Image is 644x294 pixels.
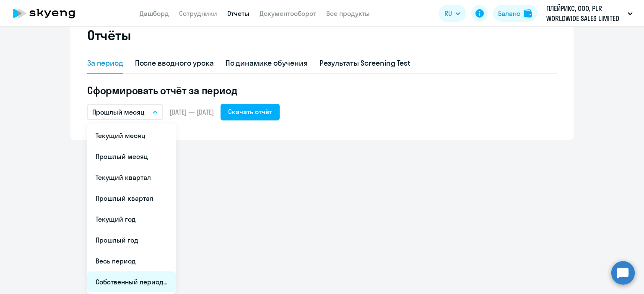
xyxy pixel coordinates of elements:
h2: Отчёты [87,27,131,43]
ul: RU [87,123,176,294]
img: balance [524,9,532,18]
button: RU [439,5,466,22]
button: Скачать отчёт [221,104,280,120]
button: Прошлый месяц [87,104,163,120]
span: [DATE] — [DATE] [169,107,214,117]
a: Документооборот [260,9,316,18]
a: Сотрудники [179,9,217,18]
button: ПЛЕЙРИКС, ООО, PLR WORLDWIDE SALES LIMITED СФ 80/20 РЯ/Премиум 2021 [542,3,637,23]
p: ПЛЕЙРИКС, ООО, PLR WORLDWIDE SALES LIMITED СФ 80/20 РЯ/Премиум 2021 [546,3,624,23]
div: За период [87,58,123,69]
div: Баланс [498,8,520,18]
div: Результаты Screening Test [319,58,411,69]
div: Скачать отчёт [228,107,272,117]
span: RU [444,8,452,18]
div: По динамике обучения [226,58,308,69]
button: Балансbalance [493,5,537,22]
h5: Сформировать отчёт за период [87,84,557,97]
p: Прошлый месяц [92,107,145,117]
div: После вводного урока [135,58,214,69]
a: Все продукты [326,9,370,18]
a: Отчеты [227,9,249,18]
a: Дашборд [140,9,169,18]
